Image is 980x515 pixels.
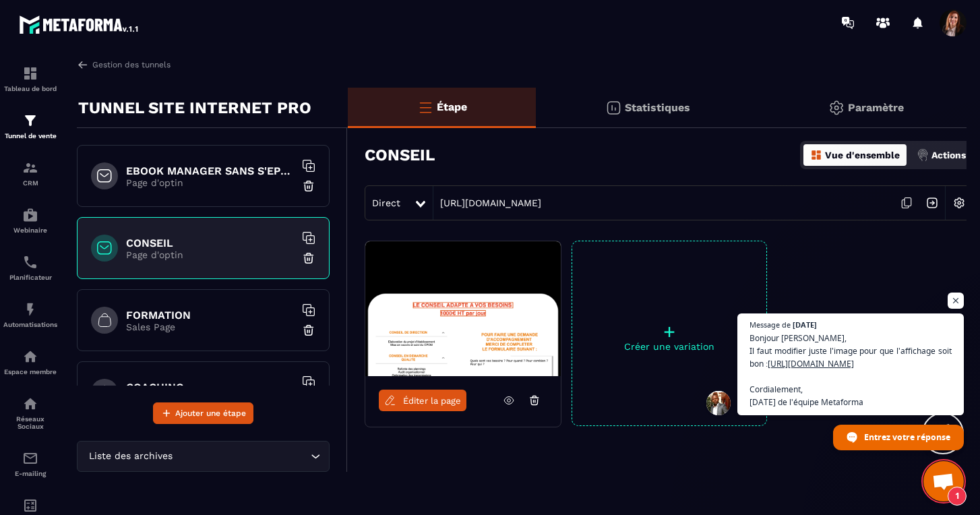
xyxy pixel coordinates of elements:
[22,65,38,82] img: formation
[77,59,89,71] img: arrow
[3,197,57,244] a: automationsautomationsWebinaire
[417,99,433,115] img: bars-o.4a397970.svg
[22,113,38,129] img: formation
[126,177,295,188] p: Page d'optin
[77,59,171,71] a: Gestion des tunnels
[919,190,945,216] img: arrow-next.bcc2205e.svg
[3,386,57,440] a: social-networksocial-networkRéseaux Sociaux
[3,226,57,234] p: Webinaire
[302,179,315,193] img: trash
[572,322,766,341] p: +
[126,164,295,177] h6: EBOOK MANAGER SANS S'EPUISER OFFERT
[572,341,766,352] p: Créer une variation
[825,150,900,160] p: Vue d'ensemble
[3,291,57,338] a: automationsautomationsAutomatisations
[372,198,400,208] span: Direct
[22,497,38,514] img: accountant
[931,150,966,160] p: Actions
[749,321,791,328] span: Message de
[3,132,57,140] p: Tunnel de vente
[77,441,330,472] div: Search for option
[379,390,466,411] a: Éditer la page
[126,309,295,322] h6: FORMATION
[3,55,57,102] a: formationformationTableau de bord
[86,449,175,464] span: Liste des archives
[3,179,57,187] p: CRM
[365,146,435,164] h3: CONSEIL
[22,396,38,412] img: social-network
[22,301,38,317] img: automations
[848,101,904,114] p: Paramètre
[433,198,541,208] a: [URL][DOMAIN_NAME]
[3,150,57,197] a: formationformationCRM
[864,425,950,449] span: Entrez votre réponse
[3,415,57,430] p: Réseaux Sociaux
[22,207,38,223] img: automations
[22,254,38,270] img: scheduler
[749,332,952,408] span: Bonjour [PERSON_NAME], Il faut modifier juste l'image pour que l'affichage soit bon : Cordialemen...
[3,440,57,487] a: emailemailE-mailing
[22,349,38,365] img: automations
[948,487,967,506] span: 1
[923,461,964,502] a: Ouvrir le chat
[126,322,295,332] p: Sales Page
[3,368,57,375] p: Espace membre
[302,324,315,337] img: trash
[828,100,845,116] img: setting-gr.5f69749f.svg
[302,251,315,265] img: trash
[917,149,929,161] img: actions.d6e523a2.png
[175,406,246,420] span: Ajouter une étape
[810,149,822,161] img: dashboard-orange.40269519.svg
[3,274,57,281] p: Planificateur
[153,402,253,424] button: Ajouter une étape
[605,100,621,116] img: stats.20deebd0.svg
[175,449,307,464] input: Search for option
[625,101,690,114] p: Statistiques
[3,321,57,328] p: Automatisations
[3,244,57,291] a: schedulerschedulerPlanificateur
[3,85,57,92] p: Tableau de bord
[3,102,57,150] a: formationformationTunnel de vente
[946,190,972,216] img: setting-w.858f3a88.svg
[19,12,140,36] img: logo
[22,450,38,466] img: email
[365,241,561,376] img: image
[437,100,467,113] p: Étape
[793,321,817,328] span: [DATE]
[126,249,295,260] p: Page d'optin
[78,94,311,121] p: TUNNEL SITE INTERNET PRO
[22,160,38,176] img: formation
[3,338,57,386] a: automationsautomationsEspace membre
[126,237,295,249] h6: CONSEIL
[403,396,461,406] span: Éditer la page
[126,381,295,394] h6: COACHING
[3,470,57,477] p: E-mailing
